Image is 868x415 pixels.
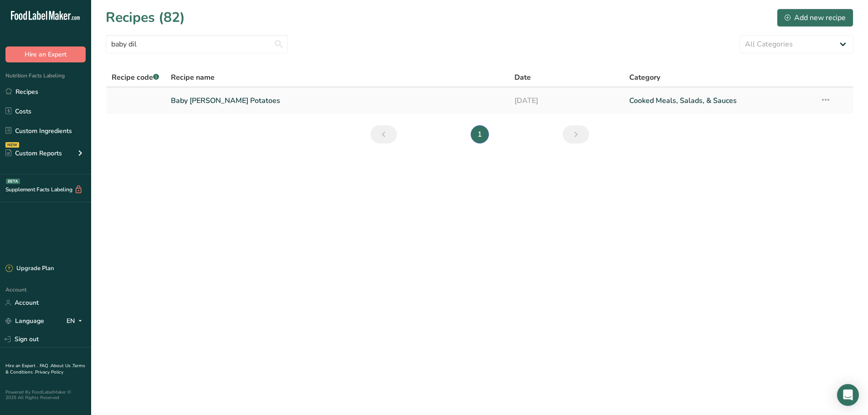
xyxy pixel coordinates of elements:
[171,91,504,110] a: Baby [PERSON_NAME] Potatoes
[629,91,809,110] a: Cooked Meals, Salads, & Sauces
[629,72,660,83] span: Category
[5,363,85,375] a: Terms & Conditions .
[5,264,54,273] div: Upgrade Plan
[6,179,20,184] div: BETA
[40,363,51,369] a: FAQ .
[777,9,853,27] button: Add new recipe
[514,91,618,110] a: [DATE]
[785,12,846,23] div: Add new recipe
[5,46,86,62] button: Hire an Expert
[5,389,86,400] div: Powered By FoodLabelMaker © 2025 All Rights Reserved
[171,72,215,83] span: Recipe name
[5,363,38,369] a: Hire an Expert .
[51,363,72,369] a: About Us .
[112,72,159,82] span: Recipe code
[370,125,397,143] a: Previous page
[837,384,859,406] div: Open Intercom Messenger
[5,313,44,329] a: Language
[514,72,531,83] span: Date
[67,316,86,327] div: EN
[35,369,63,375] a: Privacy Policy
[5,149,62,158] div: Custom Reports
[563,125,589,143] a: Next page
[5,142,19,148] div: NEW
[106,35,288,53] input: Search for recipe
[106,7,185,28] h1: Recipes (82)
